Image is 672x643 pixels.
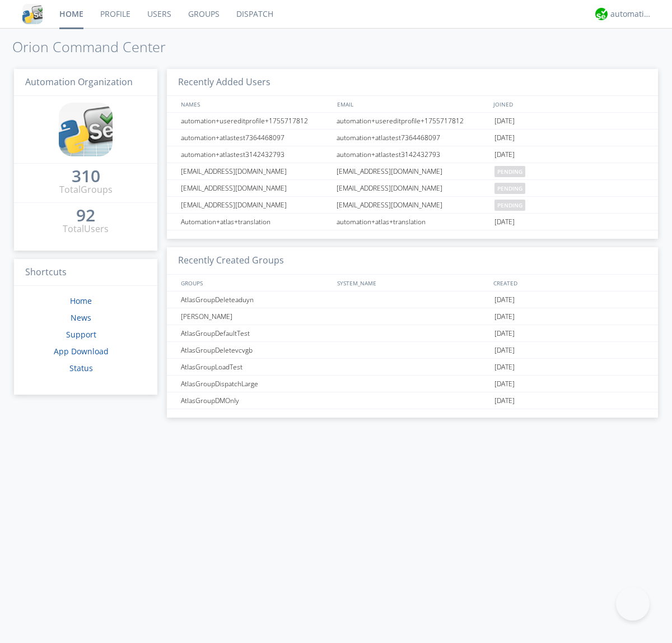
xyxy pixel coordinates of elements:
[167,376,658,392] a: AtlasGroupDispatchLarge[DATE]
[595,8,608,20] img: d2d01cd9b4174d08988066c6d424eccd
[178,308,333,325] div: [PERSON_NAME]
[491,275,647,291] div: CREATED
[167,308,658,325] a: [PERSON_NAME][DATE]
[494,292,515,308] span: [DATE]
[167,359,658,376] a: AtlasGroupLoadTest[DATE]
[494,376,515,392] span: [DATE]
[178,96,332,112] div: NAMES
[167,180,658,197] a: [EMAIL_ADDRESS][DOMAIN_NAME][EMAIL_ADDRESS][DOMAIN_NAME]pending
[178,214,333,230] div: Automation+atlas+translation
[494,342,515,359] span: [DATE]
[491,96,647,112] div: JOINED
[25,76,133,88] span: Automation Organization
[178,197,333,213] div: [EMAIL_ADDRESS][DOMAIN_NAME]
[76,210,95,223] a: 92
[178,359,333,375] div: AtlasGroupLoadTest
[22,4,43,24] img: cddb5a64eb264b2086981ab96f4c1ba7
[167,392,658,409] a: AtlasGroupDMOnly[DATE]
[167,325,658,342] a: AtlasGroupDefaultTest[DATE]
[616,587,650,621] iframe: Toggle Customer Support
[334,197,492,213] div: [EMAIL_ADDRESS][DOMAIN_NAME]
[167,163,658,180] a: [EMAIL_ADDRESS][DOMAIN_NAME][EMAIL_ADDRESS][DOMAIN_NAME]pending
[167,197,658,214] a: [EMAIL_ADDRESS][DOMAIN_NAME][EMAIL_ADDRESS][DOMAIN_NAME]pending
[167,292,658,308] a: AtlasGroupDeleteaduyn[DATE]
[178,392,333,409] div: AtlasGroupDMOnly
[167,113,658,129] a: automation+usereditprofile+1755717812automation+usereditprofile+1755717812[DATE]
[334,180,492,196] div: [EMAIL_ADDRESS][DOMAIN_NAME]
[494,308,515,325] span: [DATE]
[494,166,525,177] span: pending
[178,180,333,196] div: [EMAIL_ADDRESS][DOMAIN_NAME]
[63,223,109,235] div: Total Users
[70,295,92,306] a: Home
[167,69,658,96] h3: Recently Added Users
[72,170,100,182] div: 310
[334,146,492,163] div: automation+atlastest3142432793
[334,214,492,230] div: automation+atlas+translation
[167,342,658,359] a: AtlasGroupDeletevcvgb[DATE]
[494,200,525,211] span: pending
[610,8,652,20] div: automation+atlas
[494,129,515,146] span: [DATE]
[334,163,492,179] div: [EMAIL_ADDRESS][DOMAIN_NAME]
[494,113,515,129] span: [DATE]
[14,259,157,286] h3: Shortcuts
[334,113,492,129] div: automation+usereditprofile+1755717812
[494,392,515,409] span: [DATE]
[59,183,113,196] div: Total Groups
[167,247,658,275] h3: Recently Created Groups
[72,170,100,183] a: 310
[54,346,109,357] a: App Download
[76,210,95,221] div: 92
[59,103,113,156] img: cddb5a64eb264b2086981ab96f4c1ba7
[178,129,333,146] div: automation+atlastest7364468097
[167,129,658,146] a: automation+atlastest7364468097automation+atlastest7364468097[DATE]
[334,129,492,146] div: automation+atlastest7364468097
[178,292,333,308] div: AtlasGroupDeleteaduyn
[494,214,515,230] span: [DATE]
[178,163,333,179] div: [EMAIL_ADDRESS][DOMAIN_NAME]
[178,146,333,163] div: automation+atlastest3142432793
[494,325,515,342] span: [DATE]
[178,342,333,358] div: AtlasGroupDeletevcvgb
[178,113,333,129] div: automation+usereditprofile+1755717812
[178,275,332,291] div: GROUPS
[494,183,525,194] span: pending
[167,214,658,230] a: Automation+atlas+translationautomation+atlas+translation[DATE]
[71,312,91,323] a: News
[494,146,515,163] span: [DATE]
[494,359,515,376] span: [DATE]
[167,146,658,163] a: automation+atlastest3142432793automation+atlastest3142432793[DATE]
[334,96,491,112] div: EMAIL
[66,329,96,340] a: Support
[334,275,491,291] div: SYSTEM_NAME
[178,376,333,392] div: AtlasGroupDispatchLarge
[178,325,333,341] div: AtlasGroupDefaultTest
[69,363,93,373] a: Status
